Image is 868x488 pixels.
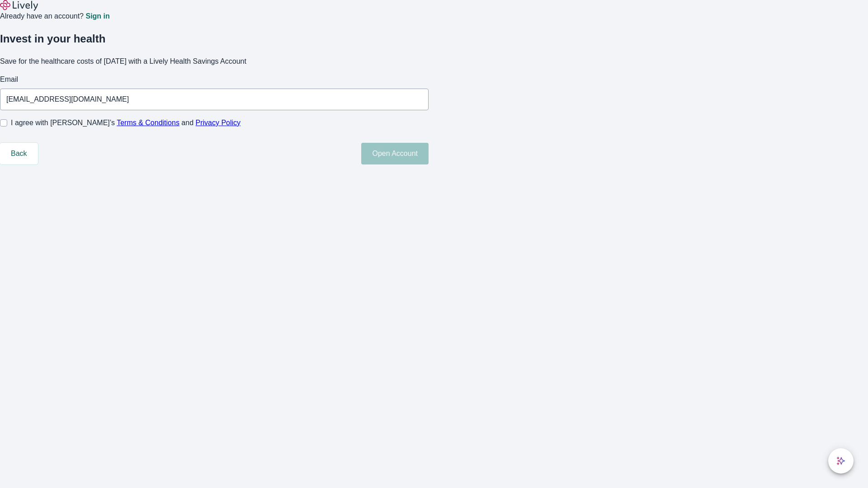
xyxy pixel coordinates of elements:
span: I agree with [PERSON_NAME]’s and [11,117,241,128]
a: Privacy Policy [196,119,241,127]
svg: Lively AI Assistant [836,456,845,465]
a: Sign in [85,13,109,20]
a: Terms & Conditions [117,119,179,127]
button: chat [828,448,854,474]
